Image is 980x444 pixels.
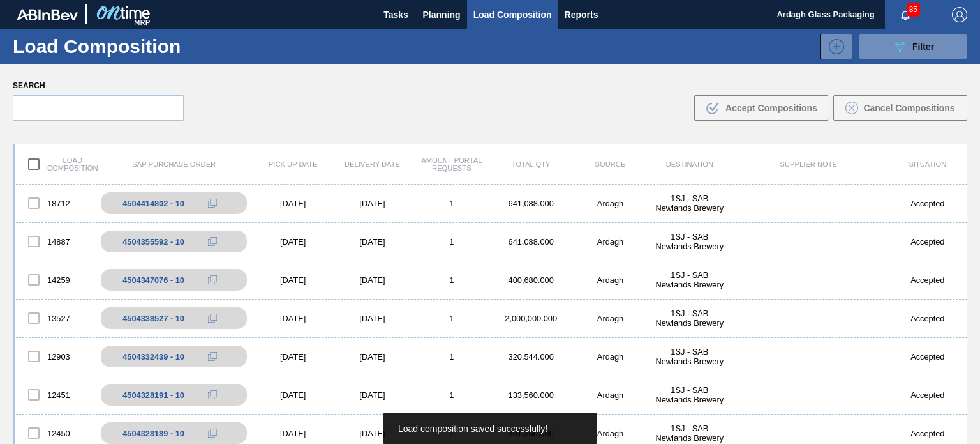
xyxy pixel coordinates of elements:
div: 18712 [15,190,94,217]
img: TNhmsLtSVTkK8tSr43FrP2fwEKptu5GPRR3wAAAABJRU5ErkJggg== [17,9,78,20]
div: 1SJ - SAB Newlands Brewery [650,347,729,366]
div: Supplier Note [729,160,888,168]
span: Load Composition [473,7,552,22]
div: 1SJ - SAB Newlands Brewery [650,270,729,289]
div: Copy [200,387,225,402]
span: Accept Compositions [725,103,817,113]
div: Load composition [15,151,94,178]
div: 12903 [15,343,94,370]
div: 1 [412,275,491,285]
h1: Load Composition [13,39,214,54]
div: Ardagh [570,237,650,247]
div: Delivery Date [332,160,412,168]
div: [DATE] [253,429,332,438]
div: 1SJ - SAB Newlands Brewery [650,309,729,328]
button: Filter [859,34,967,59]
div: Amount Portal Requests [412,157,491,172]
div: [DATE] [253,352,332,362]
div: [DATE] [253,314,332,323]
div: Copy [200,425,225,441]
div: Copy [200,349,225,364]
div: 4504414802 - 10 [122,199,184,208]
div: Pick up Date [253,160,332,168]
div: Accepted [888,352,967,362]
div: Copy [200,272,225,287]
div: 1 [412,237,491,247]
div: [DATE] [253,275,332,285]
div: [DATE] [253,199,332,208]
div: 1SJ - SAB Newlands Brewery [650,194,729,213]
div: 4504332439 - 10 [122,352,184,362]
span: Cancel Compositions [863,103,954,113]
div: 400,680.000 [491,275,570,285]
div: 2,000,000.000 [491,314,570,323]
div: 4504328191 - 10 [122,390,184,400]
div: Ardagh [570,275,650,285]
span: Load composition saved successfully! [398,424,547,434]
div: [DATE] [332,275,412,285]
div: 12451 [15,381,94,408]
div: 4504355592 - 10 [122,237,184,247]
img: Logout [952,7,967,22]
div: Accepted [888,314,967,323]
div: 14259 [15,266,94,293]
div: 1 [412,314,491,323]
span: Filter [912,42,934,52]
div: Total Qty [491,160,570,168]
div: SAP Purchase Order [94,160,253,168]
div: 320,544.000 [491,352,570,362]
div: [DATE] [332,390,412,400]
div: 4504328189 - 10 [122,429,184,438]
div: 1 [412,199,491,208]
div: Accepted [888,275,967,285]
div: 641,088.000 [491,237,570,247]
div: Ardagh [570,352,650,362]
div: Ardagh [570,199,650,208]
div: Accepted [888,199,967,208]
div: [DATE] [332,199,412,208]
button: Cancel Compositions [833,95,967,121]
div: 1SJ - SAB Newlands Brewery [650,424,729,443]
div: 1SJ - SAB Newlands Brewery [650,232,729,251]
div: [DATE] [253,237,332,247]
div: [DATE] [332,314,412,323]
span: 85 [907,3,920,17]
div: Source [570,160,650,168]
button: Notifications [885,6,926,24]
div: Ardagh [570,314,650,323]
div: 133,560.000 [491,390,570,400]
div: Copy [200,195,225,211]
div: 641,088.000 [491,199,570,208]
div: [DATE] [253,390,332,400]
label: Search [13,77,184,95]
button: Accept Compositions [694,95,828,121]
div: Accepted [888,237,967,247]
div: 4504338527 - 10 [122,314,184,323]
div: Accepted [888,390,967,400]
span: Planning [423,7,461,22]
div: [DATE] [332,352,412,362]
div: Destination [650,160,729,168]
div: 13527 [15,305,94,332]
div: Accepted [888,429,967,438]
div: [DATE] [332,237,412,247]
div: Ardagh [570,390,650,400]
div: New Load Composition [814,34,852,59]
div: Copy [200,310,225,326]
span: Reports [565,7,598,22]
div: Copy [200,234,225,249]
div: 1 [412,390,491,400]
div: 14887 [15,228,94,255]
div: Ardagh [570,429,650,438]
div: 1 [412,352,491,362]
div: [DATE] [332,429,412,438]
span: Tasks [382,7,410,22]
div: Situation [888,160,967,168]
div: 4504347076 - 10 [122,275,184,285]
div: 1SJ - SAB Newlands Brewery [650,385,729,404]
